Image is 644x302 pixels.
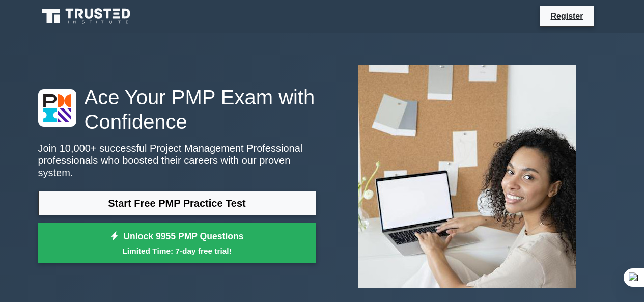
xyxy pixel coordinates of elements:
h1: Ace Your PMP Exam with Confidence [38,85,316,134]
a: Start Free PMP Practice Test [38,191,316,215]
small: Limited Time: 7-day free trial! [51,245,303,257]
a: Unlock 9955 PMP QuestionsLimited Time: 7-day free trial! [38,223,316,264]
p: Join 10,000+ successful Project Management Professional professionals who boosted their careers w... [38,142,316,179]
a: Register [544,10,589,22]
